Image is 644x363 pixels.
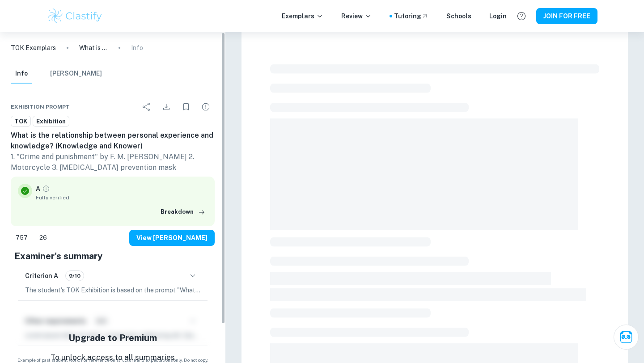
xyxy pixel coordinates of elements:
[446,11,471,21] a: Schools
[14,249,211,263] h5: Examiner's summary
[33,117,69,126] span: Exhibition
[11,64,32,84] button: Info
[157,98,175,116] div: Download
[177,98,195,116] div: Bookmark
[50,64,102,84] button: [PERSON_NAME]
[11,233,33,242] span: 757
[138,98,156,116] div: Share
[131,43,143,53] p: Info
[11,231,33,245] div: Like
[536,8,597,24] button: JOIN FOR FREE
[11,152,215,173] p: 1. "Crime and punishment" by F. M. [PERSON_NAME] 2. Motorcycle 3. [MEDICAL_DATA] prevention mask
[11,103,70,111] span: Exhibition Prompt
[36,184,40,194] p: A
[614,325,639,350] button: Ask Clai
[11,117,30,126] span: TOK
[34,231,52,245] div: Dislike
[514,8,529,24] button: Help and Feedback
[25,285,200,295] p: The student's TOK Exhibition is based on the prompt "What is the relationship between personal ex...
[394,11,428,21] a: Tutoring
[341,11,372,21] p: Review
[36,194,208,202] span: Fully verified
[489,11,507,21] a: Login
[11,130,215,152] h6: What is the relationship between personal experience and knowledge? (Knowledge and Knower)
[11,116,31,127] a: TOK
[42,185,50,193] a: Grade fully verified
[11,43,56,53] a: TOK Exemplars
[282,11,323,21] p: Exemplars
[129,230,215,246] button: View [PERSON_NAME]
[68,331,157,345] h5: Upgrade to Premium
[25,271,58,281] h6: Criterion A
[66,272,84,280] span: 9/10
[158,205,208,219] button: Breakdown
[33,116,69,127] a: Exhibition
[47,7,103,25] img: Clastify logo
[79,43,108,53] p: What is the relationship between personal experience and knowledge? (Knowledge and Knower)
[197,98,215,116] div: Report issue
[34,233,52,242] span: 26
